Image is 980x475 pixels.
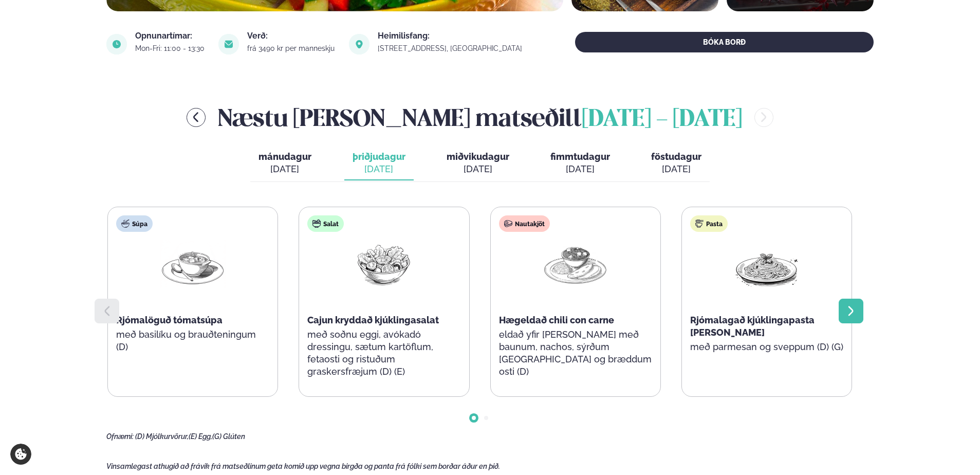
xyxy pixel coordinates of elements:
button: BÓKA BORÐ [575,32,874,52]
p: með soðnu eggi, avókadó dressingu, sætum kartöflum, fetaosti og ristuðum graskersfræjum (D) (E) [307,328,460,378]
span: Go to slide 2 [484,416,488,420]
img: Salad.png [351,240,417,288]
div: Nautakjöt [499,215,550,232]
span: Rjómalöguð tómatsúpa [116,315,223,325]
span: (E) Egg, [189,432,212,441]
img: image alt [106,34,127,54]
div: Mon-Fri: 11:00 - 13:30 [135,44,206,52]
span: Hægeldað chili con carne [499,315,614,325]
img: Soup.png [160,240,226,288]
div: Pasta [690,215,728,232]
span: Ofnæmi: [106,432,134,441]
img: Spagetti.png [734,240,800,288]
span: Cajun kryddað kjúklingasalat [307,315,439,325]
div: Opnunartímar: [135,32,206,40]
div: frá 3490 kr per manneskju [247,44,336,52]
div: [DATE] [258,163,311,175]
div: Salat [307,215,344,232]
button: fimmtudagur [DATE] [542,147,618,180]
span: mánudagur [258,151,311,162]
img: image alt [218,34,239,54]
span: (G) Glúten [212,432,245,441]
button: þriðjudagur [DATE] [344,147,414,180]
img: image alt [349,34,369,54]
div: [DATE] [550,163,610,175]
span: Go to slide 1 [472,416,476,420]
img: salad.svg [312,220,321,228]
button: mánudagur [DATE] [250,147,320,180]
p: eldað yfir [PERSON_NAME] með baunum, nachos, sýrðum [GEOGRAPHIC_DATA] og bræddum osti (D) [499,328,652,378]
span: miðvikudagur [447,151,509,162]
div: Verð: [247,32,336,40]
button: föstudagur [DATE] [643,147,710,180]
div: [DATE] [353,163,405,175]
img: soup.svg [121,220,130,228]
img: pasta.svg [695,220,704,228]
span: Rjómalagað kjúklingapasta [PERSON_NAME] [690,315,815,338]
div: Heimilisfang: [378,32,524,40]
div: Súpa [116,215,153,232]
img: beef.svg [504,220,512,228]
p: með basilíku og brauðteningum (D) [116,328,269,353]
span: (D) Mjólkurvörur, [135,432,189,441]
img: Curry-Rice-Naan.png [543,240,608,288]
span: [DATE] - [DATE] [582,108,742,131]
span: fimmtudagur [550,151,610,162]
span: föstudagur [651,151,701,162]
p: með parmesan og sveppum (D) (G) [690,341,843,353]
button: menu-btn-left [187,108,206,127]
a: link [378,42,524,54]
span: þriðjudagur [353,151,405,162]
a: Cookie settings [10,444,31,465]
button: menu-btn-right [754,108,773,127]
span: Vinsamlegast athugið að frávik frá matseðlinum geta komið upp vegna birgða og panta frá fólki sem... [106,462,500,470]
div: [DATE] [651,163,701,175]
button: miðvikudagur [DATE] [438,147,517,180]
h2: Næstu [PERSON_NAME] matseðill [218,101,742,134]
div: [DATE] [447,163,509,175]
